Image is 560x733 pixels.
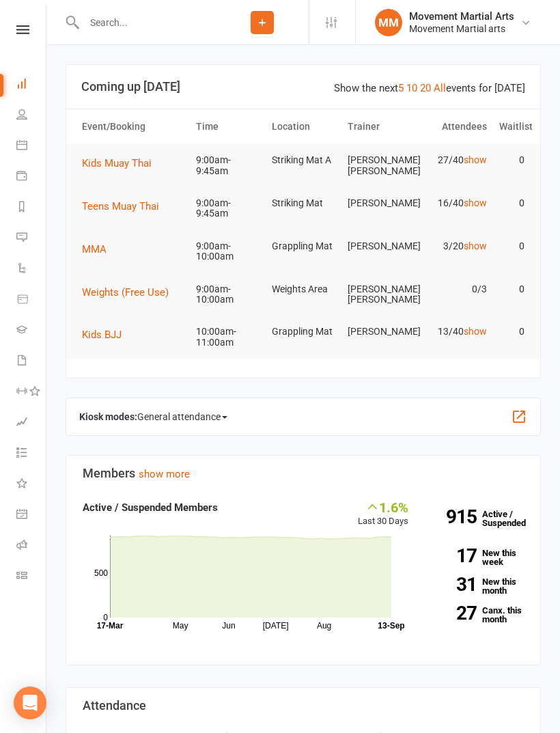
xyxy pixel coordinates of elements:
[464,197,487,208] a: show
[417,316,493,348] td: 13/40
[375,9,402,36] div: MM
[429,549,524,566] a: 17New this week
[417,273,493,305] td: 0/3
[16,193,47,223] a: Reports
[429,547,477,565] strong: 17
[358,499,408,529] div: Last 30 Days
[82,329,122,341] span: Kids BJJ
[82,243,107,255] span: MMA
[16,285,47,316] a: Product Sales
[341,187,417,219] td: [PERSON_NAME]
[82,157,152,169] span: Kids Muay Thai
[398,82,404,94] a: 5
[464,154,487,165] a: show
[266,187,341,219] td: Striking Mat
[464,240,487,251] a: show
[82,198,169,215] button: Teens Muay Thai
[83,699,524,713] h3: Attendance
[493,273,531,305] td: 0
[16,162,47,193] a: Payments
[429,606,524,624] a: 27Canx. this month
[493,230,531,262] td: 0
[266,273,341,305] td: Weights Area
[266,230,341,262] td: Grappling Mat
[341,144,417,187] td: [PERSON_NAME] [PERSON_NAME]
[16,531,47,562] a: Roll call kiosk mode
[82,284,178,301] button: Weights (Free Use)
[358,499,408,514] div: 1.6%
[417,144,493,176] td: 27/40
[266,144,341,176] td: Striking Mat A
[406,82,417,94] a: 10
[16,562,47,592] a: Class kiosk mode
[429,508,477,526] strong: 915
[82,155,161,171] button: Kids Muay Thai
[190,316,266,359] td: 10:00am-11:00am
[493,144,531,176] td: 0
[409,23,514,35] div: Movement Martial arts
[493,187,531,219] td: 0
[417,109,493,144] th: Attendees
[83,467,524,480] h3: Members
[81,80,525,94] h3: Coming up [DATE]
[341,109,417,144] th: Trainer
[190,109,266,144] th: Time
[493,316,531,348] td: 0
[429,604,477,622] strong: 27
[493,109,531,144] th: Waitlist
[266,316,341,348] td: Grappling Mat
[190,187,266,230] td: 9:00am-9:45am
[266,109,341,144] th: Location
[434,82,446,94] a: All
[16,100,47,131] a: People
[417,187,493,219] td: 16/40
[341,273,417,316] td: [PERSON_NAME] [PERSON_NAME]
[190,230,266,273] td: 9:00am-10:00am
[137,406,227,428] span: General attendance
[464,326,487,337] a: show
[82,200,159,212] span: Teens Muay Thai
[82,241,116,258] button: MMA
[16,500,47,531] a: General attendance kiosk mode
[80,13,216,32] input: Search...
[82,286,169,299] span: Weights (Free Use)
[429,577,524,595] a: 31New this month
[341,316,417,348] td: [PERSON_NAME]
[82,327,131,343] button: Kids BJJ
[190,273,266,316] td: 9:00am-10:00am
[420,82,431,94] a: 20
[76,109,190,144] th: Event/Booking
[14,687,46,719] div: Open Intercom Messenger
[429,575,477,594] strong: 31
[422,499,534,538] a: 915Active / Suspended
[16,469,47,500] a: What's New
[16,408,47,439] a: Assessments
[334,80,525,96] div: Show the next events for [DATE]
[417,230,493,262] td: 3/20
[79,411,137,422] strong: Kiosk modes:
[139,468,190,480] a: show more
[341,230,417,262] td: [PERSON_NAME]
[83,501,218,514] strong: Active / Suspended Members
[16,70,47,100] a: Dashboard
[409,10,514,23] div: Movement Martial Arts
[190,144,266,187] td: 9:00am-9:45am
[16,131,47,162] a: Calendar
